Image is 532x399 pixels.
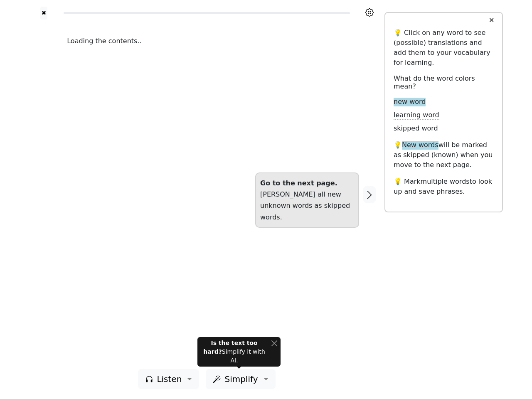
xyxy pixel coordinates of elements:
span: multiple words [421,177,470,185]
span: skipped word [394,124,438,133]
span: New words [402,141,438,150]
strong: Go to the next page. [260,179,337,187]
span: Simplify [224,373,258,385]
div: [PERSON_NAME] all new unknown words as skipped words. [260,177,354,223]
button: Simplify [206,369,275,389]
div: Simplify it with AI. [201,339,268,365]
button: ✕ [484,13,499,28]
button: Close [271,339,277,347]
p: 💡 will be marked as skipped (known) when you move to the next page. [394,140,494,170]
div: Loading the contents.. [67,36,347,46]
span: Listen [157,373,182,385]
strong: Is the text too hard? [203,340,257,355]
p: 💡 Click on any word to see (possible) translations and add them to your vocabulary for learning. [394,28,494,68]
button: ✖ [40,7,47,20]
h6: What do the word colors mean? [394,74,494,90]
p: 💡 Mark to look up and save phrases. [394,177,494,197]
span: new word [394,98,426,106]
span: learning word [394,111,439,120]
button: Listen [138,369,199,389]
